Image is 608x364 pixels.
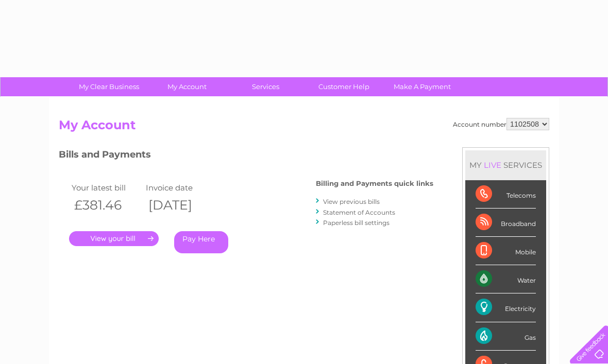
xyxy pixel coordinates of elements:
[59,118,549,137] h2: My Account
[59,147,433,165] h3: Bills and Payments
[465,150,546,180] div: MY SERVICES
[380,77,465,96] a: Make A Payment
[476,237,536,265] div: Mobile
[323,198,380,205] a: View previous bills
[476,209,536,237] div: Broadband
[482,160,503,170] div: LIVE
[476,180,536,209] div: Telecoms
[476,322,536,351] div: Gas
[323,209,395,216] a: Statement of Accounts
[301,77,386,96] a: Customer Help
[69,231,159,246] a: .
[143,195,217,216] th: [DATE]
[476,265,536,293] div: Water
[453,118,549,130] div: Account number
[69,181,143,195] td: Your latest bill
[316,180,433,187] h4: Billing and Payments quick links
[145,77,230,96] a: My Account
[323,219,390,227] a: Paperless bill settings
[66,77,151,96] a: My Clear Business
[143,181,217,195] td: Invoice date
[69,195,143,216] th: £381.46
[223,77,308,96] a: Services
[174,231,228,253] a: Pay Here
[476,293,536,322] div: Electricity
